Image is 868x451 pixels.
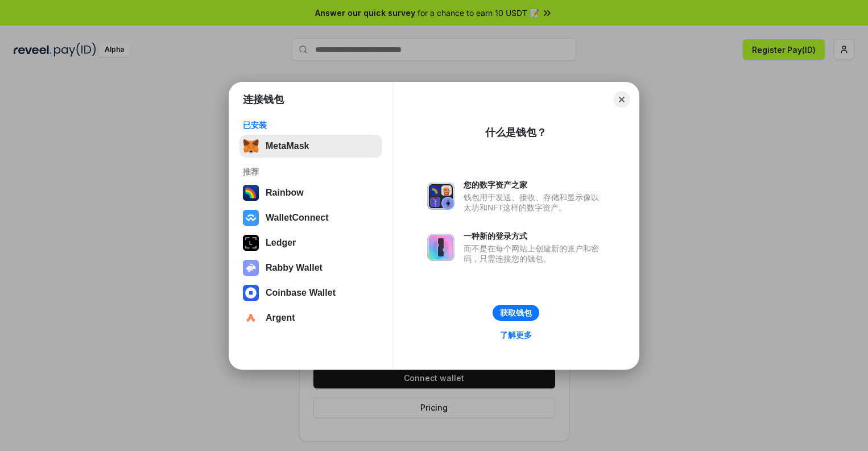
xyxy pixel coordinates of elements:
a: 了解更多 [493,328,539,342]
div: 而不是在每个网站上创建新的账户和密码，只需连接您的钱包。 [464,243,605,264]
h1: 连接钱包 [243,93,284,106]
img: svg+xml,%3Csvg%20xmlns%3D%22http%3A%2F%2Fwww.w3.org%2F2000%2Fsvg%22%20fill%3D%22none%22%20viewBox... [427,234,454,261]
img: svg+xml,%3Csvg%20xmlns%3D%22http%3A%2F%2Fwww.w3.org%2F2000%2Fsvg%22%20fill%3D%22none%22%20viewBox... [243,260,259,276]
div: Rabby Wallet [266,263,323,273]
div: 您的数字资产之家 [464,180,605,190]
div: 获取钱包 [500,308,532,318]
button: WalletConnect [239,206,382,229]
div: 推荐 [243,167,379,177]
img: svg+xml,%3Csvg%20width%3D%2228%22%20height%3D%2228%22%20viewBox%3D%220%200%2028%2028%22%20fill%3D... [243,210,259,226]
button: Rabby Wallet [239,256,382,279]
div: 已安装 [243,120,379,130]
img: svg+xml,%3Csvg%20width%3D%22120%22%20height%3D%22120%22%20viewBox%3D%220%200%20120%20120%22%20fil... [243,185,259,201]
div: 一种新的登录方式 [464,231,605,241]
img: svg+xml,%3Csvg%20xmlns%3D%22http%3A%2F%2Fwww.w3.org%2F2000%2Fsvg%22%20width%3D%2228%22%20height%3... [243,235,259,251]
button: MetaMask [239,135,382,158]
div: 钱包用于发送、接收、存储和显示像以太坊和NFT这样的数字资产。 [464,192,605,213]
img: svg+xml,%3Csvg%20xmlns%3D%22http%3A%2F%2Fwww.w3.org%2F2000%2Fsvg%22%20fill%3D%22none%22%20viewBox... [427,183,454,210]
img: svg+xml,%3Csvg%20width%3D%2228%22%20height%3D%2228%22%20viewBox%3D%220%200%2028%2028%22%20fill%3D... [243,285,259,301]
div: WalletConnect [266,213,329,223]
button: Coinbase Wallet [239,282,382,304]
button: Close [614,92,630,107]
button: Rainbow [239,181,382,204]
div: Ledger [266,238,296,248]
div: Argent [266,313,295,323]
button: 获取钱包 [493,305,539,321]
button: Argent [239,307,382,329]
button: Ledger [239,231,382,254]
img: svg+xml,%3Csvg%20width%3D%2228%22%20height%3D%2228%22%20viewBox%3D%220%200%2028%2028%22%20fill%3D... [243,310,259,326]
div: Rainbow [266,188,304,198]
div: MetaMask [266,141,309,151]
div: 什么是钱包？ [485,126,547,139]
div: Coinbase Wallet [266,288,336,298]
img: svg+xml,%3Csvg%20fill%3D%22none%22%20height%3D%2233%22%20viewBox%3D%220%200%2035%2033%22%20width%... [243,138,259,154]
div: 了解更多 [500,330,532,340]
